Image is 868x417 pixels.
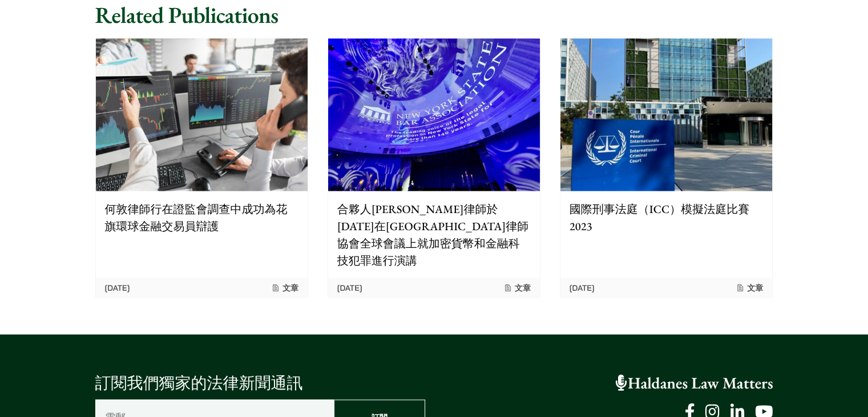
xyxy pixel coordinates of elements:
[95,371,425,395] p: 訂閱我們獨家的法律新聞通訊
[503,282,531,292] span: 文章
[105,200,298,234] p: 何敦律師行在證監會調查中成功為花旗環球金融交易員辯護
[570,282,595,292] time: [DATE]
[337,200,531,268] p: 合夥人[PERSON_NAME]律師於[DATE]在[GEOGRAPHIC_DATA]律師協會全球會議上就加密貨幣和金融科技犯罪進行演講
[616,372,773,393] a: Haldanes Law Matters
[95,38,308,298] a: 何敦律師行在證監會調查中成功為花旗環球金融交易員辯護 [DATE] 文章
[105,282,130,292] time: [DATE]
[560,38,773,298] a: 國際刑事法庭（ICC）模擬法庭比賽2023 [DATE] 文章
[570,200,763,234] p: 國際刑事法庭（ICC）模擬法庭比賽2023
[271,282,298,292] span: 文章
[328,38,540,298] a: 合夥人[PERSON_NAME]律師於[DATE]在[GEOGRAPHIC_DATA]律師協會全球會議上就加密貨幣和金融科技犯罪進行演講 [DATE] 文章
[95,1,773,29] h2: Related Publications
[337,282,362,292] time: [DATE]
[736,282,763,292] span: 文章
